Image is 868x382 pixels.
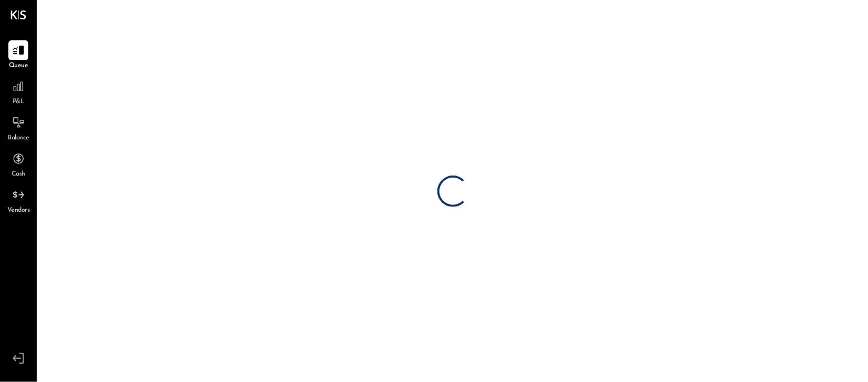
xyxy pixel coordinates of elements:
span: Queue [9,61,28,71]
a: P&L [1,77,36,107]
span: P&L [13,97,25,107]
span: Vendors [7,206,30,215]
a: Queue [1,40,36,71]
span: Cash [12,170,25,179]
a: Cash [1,149,36,179]
a: Balance [1,113,36,143]
span: Balance [7,134,29,143]
a: Vendors [1,185,36,215]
